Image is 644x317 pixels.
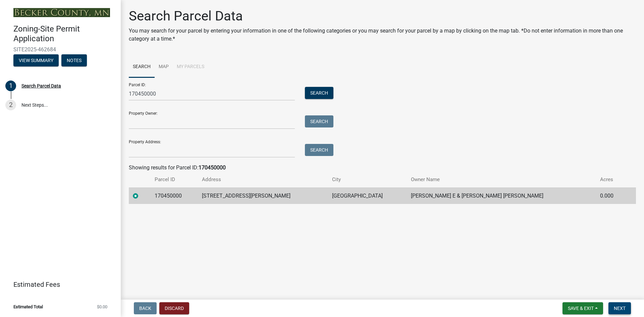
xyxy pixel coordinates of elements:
wm-modal-confirm: Notes [61,58,87,63]
button: Search [305,115,333,127]
th: Parcel ID [151,172,198,188]
td: [PERSON_NAME] E & [PERSON_NAME] [PERSON_NAME] [407,188,596,204]
span: Save & Exit [568,306,594,311]
td: [GEOGRAPHIC_DATA] [328,188,407,204]
button: Save & Exit [562,302,603,314]
td: [STREET_ADDRESS][PERSON_NAME] [198,188,328,204]
p: You may search for your parcel by entering your information in one of the following categories or... [129,27,636,43]
h1: Search Parcel Data [129,8,636,24]
th: Address [198,172,328,188]
button: Search [305,87,333,99]
div: 2 [5,100,16,110]
button: View Summary [13,54,59,66]
td: 170450000 [151,188,198,204]
a: Map [155,56,173,78]
span: SITE2025-462684 [13,46,107,53]
span: $0.00 [97,305,107,309]
button: Search [305,144,333,156]
th: City [328,172,407,188]
td: 0.000 [596,188,625,204]
a: Estimated Fees [5,278,110,291]
a: Search [129,56,155,78]
h4: Zoning-Site Permit Application [13,24,115,44]
button: Next [608,302,631,314]
wm-modal-confirm: Summary [13,58,59,63]
th: Acres [596,172,625,188]
img: Becker County, Minnesota [13,8,110,17]
strong: 170450000 [199,164,226,171]
th: Owner Name [407,172,596,188]
span: Back [139,306,151,311]
button: Notes [61,54,87,66]
button: Back [134,302,157,314]
div: 1 [5,81,16,91]
div: Search Parcel Data [21,84,61,88]
span: Estimated Total [13,305,43,309]
div: Showing results for Parcel ID: [129,164,636,172]
button: Discard [159,302,189,314]
span: Next [614,306,626,311]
